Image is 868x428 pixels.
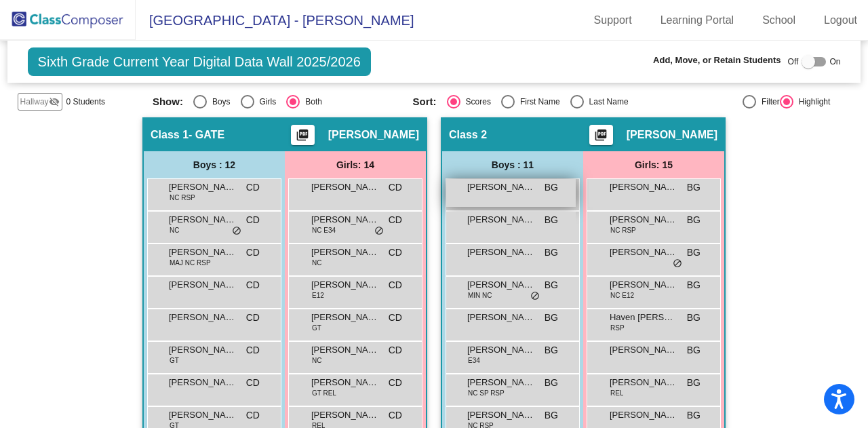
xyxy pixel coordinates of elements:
div: Girls [254,96,277,108]
span: BG [687,311,701,325]
span: CD [246,246,260,260]
span: [PERSON_NAME] [311,246,379,259]
span: [PERSON_NAME] [311,408,379,422]
span: [PERSON_NAME] [610,376,677,389]
span: [PERSON_NAME] [169,278,237,292]
span: [PERSON_NAME] [627,128,717,142]
span: [PERSON_NAME] [169,246,237,259]
span: [PERSON_NAME] [610,343,677,357]
div: Last Name [584,96,629,108]
span: BG [687,408,701,423]
span: NC [312,258,321,268]
span: Off [788,56,799,68]
span: CD [389,311,402,325]
span: [PERSON_NAME] [610,408,677,422]
span: NC SP RSP [468,388,505,398]
span: [PERSON_NAME] [311,180,379,194]
div: Scores [460,96,491,108]
span: do_not_disturb_alt [232,226,241,237]
span: BG [545,343,558,357]
span: NC [170,225,179,235]
span: [GEOGRAPHIC_DATA] - [PERSON_NAME] [136,9,414,31]
span: CD [246,343,260,357]
span: BG [545,311,558,325]
span: Hallway [20,96,49,108]
span: GT REL [312,388,336,398]
span: do_not_disturb_alt [673,258,682,269]
span: BG [687,343,701,357]
span: BG [545,376,558,390]
button: Print Students Details [589,125,613,145]
span: Sixth Grade Current Year Digital Data Wall 2025/2026 [28,47,371,76]
span: [PERSON_NAME] [467,246,535,259]
div: Highlight [793,96,831,108]
span: [PERSON_NAME] [311,278,379,292]
span: BG [545,278,558,292]
span: do_not_disturb_alt [374,226,384,237]
span: On [829,56,840,68]
span: CD [389,213,402,227]
span: NC RSP [170,193,195,203]
span: - GATE [189,128,224,142]
span: MIN NC [468,290,492,300]
a: Support [583,9,643,31]
span: [PERSON_NAME] [311,343,379,357]
span: GT [170,355,179,366]
span: BG [545,180,558,195]
span: [PERSON_NAME] [169,376,237,389]
span: CD [246,376,260,390]
div: Girls: 14 [285,151,426,178]
span: CD [246,180,260,195]
span: CD [246,311,260,325]
span: Sort: [413,96,437,108]
span: [PERSON_NAME] [169,180,237,194]
button: Print Students Details [291,125,315,145]
span: BG [687,278,701,292]
span: CD [389,408,402,423]
span: [PERSON_NAME] [467,213,535,227]
span: E12 [312,290,324,300]
span: [PERSON_NAME] [467,376,535,389]
span: [PERSON_NAME] [169,213,237,227]
span: BG [687,180,701,195]
div: Boys : 11 [442,151,583,178]
mat-icon: picture_as_pdf [294,128,311,147]
span: Class 2 [449,128,487,142]
div: Boys : 12 [144,151,285,178]
div: Boys [207,96,231,108]
span: [PERSON_NAME] [467,180,535,194]
span: MAJ NC RSP [170,258,211,268]
span: Haven [PERSON_NAME] [610,311,677,324]
span: [PERSON_NAME] [169,311,237,324]
a: Logout [813,9,868,31]
span: NC [312,355,321,366]
span: [PERSON_NAME] [610,213,677,227]
span: GT [312,323,321,333]
span: CD [389,246,402,260]
span: CD [389,180,402,195]
span: CD [246,213,260,227]
div: Filter [756,96,780,108]
span: BG [687,246,701,260]
div: First Name [515,96,560,108]
span: CD [389,278,402,292]
span: E34 [468,355,480,366]
span: CD [389,376,402,390]
span: [PERSON_NAME] [467,343,535,357]
mat-icon: visibility_off [49,96,60,107]
span: [PERSON_NAME] [610,180,677,194]
span: BG [687,376,701,390]
mat-radio-group: Select an option [153,95,403,109]
span: REL [610,388,623,398]
span: Show: [153,96,183,108]
span: [PERSON_NAME] [311,311,379,324]
span: [PERSON_NAME] [467,278,535,292]
span: [PERSON_NAME] [610,278,677,292]
span: [PERSON_NAME] [328,128,419,142]
span: NC E12 [610,290,634,300]
span: [PERSON_NAME] [169,408,237,422]
span: [PERSON_NAME] [467,408,535,422]
span: CD [246,278,260,292]
span: do_not_disturb_alt [530,291,540,302]
span: BG [687,213,701,227]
